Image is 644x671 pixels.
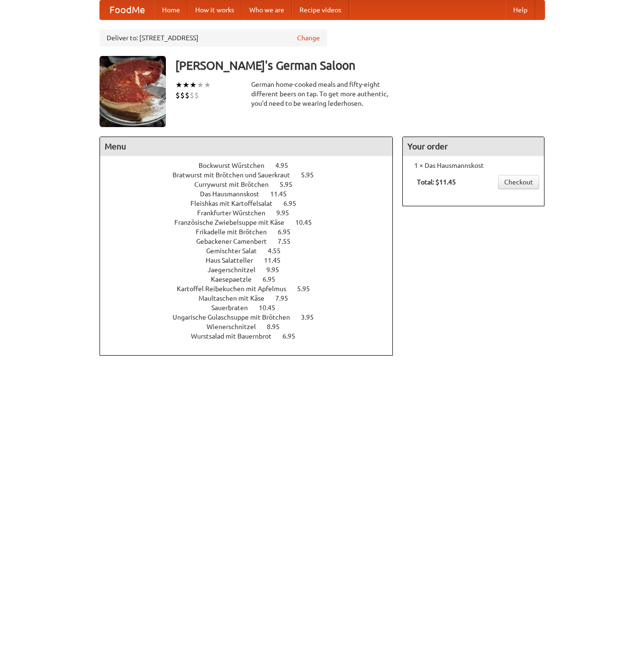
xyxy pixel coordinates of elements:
span: 9.95 [266,266,289,274]
span: Fleishkas mit Kartoffelsalat [190,200,282,207]
span: Bockwurst Würstchen [199,162,274,169]
a: Gemischter Salat 4.55 [206,247,298,255]
h3: [PERSON_NAME]'s German Saloon [175,56,545,75]
span: 6.95 [278,228,300,236]
span: 10.45 [259,304,285,312]
span: Ungarische Gulaschsuppe mit Brötchen [172,313,299,321]
span: 6.95 [282,332,305,340]
span: Frankfurter Würstchen [197,209,275,217]
li: ★ [190,80,197,90]
a: Gebackener Camenbert 7.55 [196,238,308,245]
a: Frankfurter Würstchen 9.95 [197,209,307,217]
a: Haus Salatteller 11.45 [206,257,298,264]
a: Home [154,0,188,19]
span: 7.55 [278,238,300,245]
span: Jaegerschnitzel [208,266,265,274]
span: 3.95 [301,313,323,321]
a: Kaesepaetzle 6.95 [211,276,293,283]
a: Jaegerschnitzel 9.95 [208,266,297,274]
a: Kartoffel Reibekuchen mit Apfelmus 5.95 [177,285,327,293]
img: angular.jpg [100,56,166,127]
span: 5.95 [297,285,319,293]
span: Wienerschnitzel [207,323,265,331]
a: How it works [188,0,242,19]
a: Currywurst mit Brötchen 5.95 [194,181,310,188]
a: Sauerbraten 10.45 [211,304,293,312]
h4: Menu [100,137,393,156]
span: Französische Zwiebelsuppe mit Käse [174,219,294,226]
a: Ungarische Gulaschsuppe mit Brötchen 3.95 [172,313,331,321]
span: Sauerbraten [211,304,257,312]
span: 4.95 [275,162,298,169]
span: Maultaschen mit Käse [199,294,274,302]
span: Wurstsalad mit Bauernbrot [191,332,281,340]
li: ★ [204,80,211,90]
a: Fleishkas mit Kartoffelsalat 6.95 [190,200,314,207]
span: Currywurst mit Brötchen [194,181,278,188]
span: Haus Salatteller [206,257,263,264]
li: 1 × Das Hausmannskost [408,161,539,170]
span: 5.95 [280,181,302,188]
span: 11.45 [264,257,290,264]
a: Wurstsalad mit Bauernbrot 6.95 [191,332,313,340]
span: 6.95 [263,276,285,283]
li: $ [194,90,199,101]
b: Total: $11.45 [417,178,456,186]
li: $ [175,90,180,101]
span: Frikadelle mit Brötchen [196,228,276,236]
span: 6.95 [283,200,306,207]
li: ★ [175,80,182,90]
a: Change [297,33,320,43]
a: Who we are [242,0,292,19]
span: 7.95 [275,294,298,302]
a: Das Hausmannskost 11.45 [200,190,304,198]
a: FoodMe [100,0,154,19]
li: $ [185,90,190,101]
span: 5.95 [301,171,323,179]
li: $ [190,90,194,101]
span: 10.45 [295,219,321,226]
span: Bratwurst mit Brötchen und Sauerkraut [172,171,299,179]
a: Help [506,0,535,19]
a: Recipe videos [292,0,349,19]
span: Das Hausmannskost [200,190,269,198]
li: ★ [197,80,204,90]
span: 9.95 [276,209,299,217]
div: Deliver to: [STREET_ADDRESS] [100,29,327,46]
a: Bockwurst Würstchen 4.95 [199,162,306,169]
a: Checkout [498,175,539,189]
span: 4.55 [268,247,290,255]
span: Gemischter Salat [206,247,266,255]
span: Gebackener Camenbert [196,238,276,245]
a: Französische Zwiebelsuppe mit Käse 10.45 [174,219,329,226]
span: 11.45 [270,190,296,198]
li: $ [180,90,185,101]
a: Wienerschnitzel 8.95 [207,323,297,331]
span: Kaesepaetzle [211,276,261,283]
span: 8.95 [267,323,289,331]
a: Maultaschen mit Käse 7.95 [199,294,306,302]
h4: Your order [403,137,544,156]
div: German home-cooked meals and fifty-eight different beers on tap. To get more authentic, you'd nee... [251,80,393,108]
li: ★ [182,80,190,90]
a: Bratwurst mit Brötchen und Sauerkraut 5.95 [172,171,331,179]
a: Frikadelle mit Brötchen 6.95 [196,228,308,236]
span: Kartoffel Reibekuchen mit Apfelmus [177,285,296,293]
